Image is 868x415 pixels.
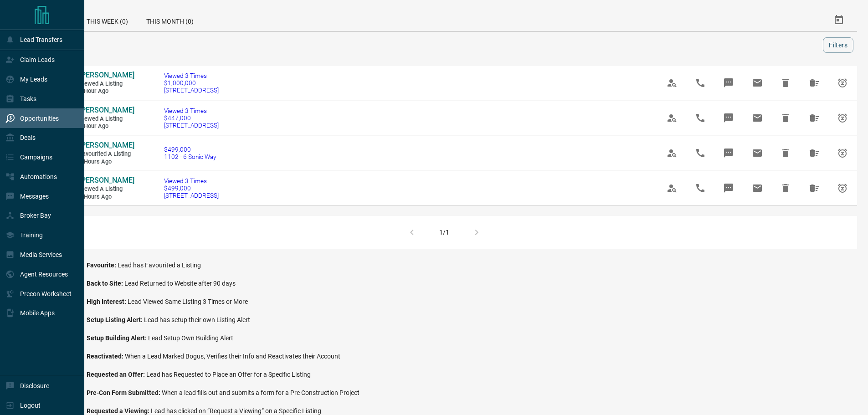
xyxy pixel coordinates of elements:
span: Setup Listing Alert [87,316,144,323]
span: Requested a Viewing [87,407,151,415]
span: $499,000 [164,184,219,192]
span: Hide All from McKenzie B [803,107,825,129]
span: 1 hour ago [79,123,134,130]
span: Viewed a Listing [79,185,134,193]
span: Call [689,177,711,199]
span: Hide All from Jeff M [803,177,825,199]
span: Lead has setup their own Listing Alert [144,316,250,323]
span: Call [689,142,711,164]
span: 3 hours ago [79,158,134,166]
span: [PERSON_NAME] [79,176,134,184]
span: Email [746,72,768,94]
span: View Profile [661,107,683,129]
span: Snooze [832,177,853,199]
span: Hide [775,107,796,129]
span: When a Lead Marked Bogus, Verifies their Info and Reactivates their Account [125,353,340,360]
span: Call [689,107,711,129]
span: View Profile [661,177,683,199]
span: Email [746,142,768,164]
span: [STREET_ADDRESS] [164,192,219,199]
span: Setup Building Alert [87,334,148,342]
span: [PERSON_NAME] [79,106,134,114]
span: [PERSON_NAME] [79,141,134,149]
span: View Profile [661,72,683,94]
span: Snooze [832,72,853,94]
span: Snooze [832,107,853,129]
span: Hide [775,72,796,94]
span: 1102 - 6 Sonic Way [164,153,216,160]
span: $447,000 [164,114,219,122]
span: Hide All from Tina Toot [803,72,825,94]
span: Lead Setup Own Building Alert [148,334,233,342]
span: High Interest [87,298,128,305]
button: Select Date Range [828,9,850,31]
span: Favourited a Listing [79,150,134,158]
div: 1/1 [439,229,449,236]
span: Call [689,72,711,94]
span: $1,000,000 [164,79,219,87]
span: Message [718,107,740,129]
span: Lead Viewed Same Listing 3 Times or More [128,298,248,305]
span: Lead Returned to Website after 90 days [124,280,236,287]
span: Hide [775,142,796,164]
span: Message [718,72,740,94]
span: $499,000 [164,146,216,153]
span: Hide [775,177,796,199]
span: Viewed 3 Times [164,107,219,114]
span: Hide All from Arpan Patel [803,142,825,164]
span: Snooze [832,142,853,164]
span: 3 hours ago [79,193,134,201]
div: This Week (0) [77,9,137,31]
a: Viewed 3 Times$499,000[STREET_ADDRESS] [164,177,219,199]
span: Lead has Favourited a Listing [118,261,201,269]
span: View Profile [661,142,683,164]
span: [PERSON_NAME] [79,71,134,79]
a: [PERSON_NAME] [79,176,134,185]
a: Viewed 3 Times$1,000,000[STREET_ADDRESS] [164,72,219,94]
a: [PERSON_NAME] [79,71,134,80]
span: Viewed a Listing [79,80,134,88]
a: [PERSON_NAME] [79,106,134,115]
span: Requested an Offer [87,371,146,378]
span: Viewed 3 Times [164,177,219,184]
a: [PERSON_NAME] [79,141,134,150]
span: Message [718,142,740,164]
span: Email [746,107,768,129]
div: This Month (0) [137,9,203,31]
a: $499,0001102 - 6 Sonic Way [164,146,216,160]
span: Lead has Requested to Place an Offer for a Specific Listing [146,371,311,378]
span: Message [718,177,740,199]
span: 1 hour ago [79,87,134,95]
span: Pre-Con Form Submitted [87,389,162,396]
span: Back to Site [87,280,124,287]
button: Filters [823,37,853,53]
span: Viewed 3 Times [164,72,219,79]
span: Viewed a Listing [79,115,134,123]
span: Lead has clicked on “Request a Viewing” on a Specific Listing [151,407,321,415]
span: Reactivated [87,353,125,360]
span: [STREET_ADDRESS] [164,122,219,129]
span: When a lead fills out and submits a form for a Pre Construction Project [162,389,360,396]
span: Favourite [87,261,118,269]
span: Email [746,177,768,199]
a: Viewed 3 Times$447,000[STREET_ADDRESS] [164,107,219,129]
span: [STREET_ADDRESS] [164,87,219,94]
